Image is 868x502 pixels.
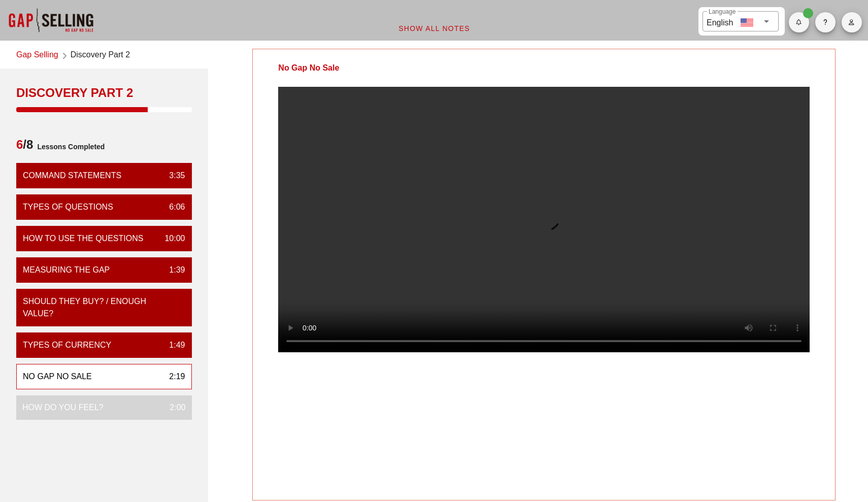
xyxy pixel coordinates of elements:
label: Language [709,8,736,16]
div: Types of Questions [23,201,113,213]
span: /8 [16,137,33,157]
div: 10:00 [156,232,185,245]
div: How to Use the Questions [23,232,143,245]
span: 6 [16,138,23,151]
div: Command Statements [23,170,121,182]
span: Discovery Part 2 [71,49,130,62]
div: No Gap No Sale [23,371,92,383]
div: Should They Buy? / enough value? [23,295,177,320]
div: English [707,14,733,29]
div: Discovery Part 2 [16,85,192,101]
span: Show All Notes [398,24,470,32]
span: Lessons Completed [33,137,105,157]
div: Measuring the Gap [23,264,110,276]
div: 1:39 [161,264,185,276]
div: 3:35 [161,170,185,182]
a: Gap Selling [16,49,58,62]
div: How Do You Feel? [22,401,104,414]
div: 2:00 [161,401,185,414]
div: Types of Currency [23,339,111,351]
div: 2:19 [161,371,185,383]
div: LanguageEnglish [703,11,779,31]
button: Show All Notes [390,19,478,38]
div: No Gap No Sale [253,49,364,87]
div: 1:49 [161,339,185,351]
span: Badge [803,8,813,18]
div: 6:06 [161,201,185,213]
